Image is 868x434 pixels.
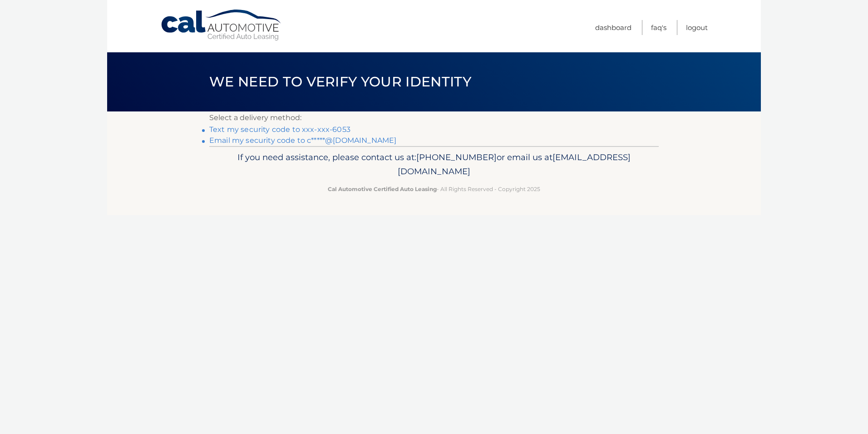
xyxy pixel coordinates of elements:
[686,20,708,35] a: Logout
[416,152,497,162] span: [PHONE_NUMBER]
[209,136,396,145] a: Email my security code to c*****@[DOMAIN_NAME]
[209,111,659,124] p: Select a delivery method:
[209,73,471,90] span: We need to verify your identity
[328,186,437,192] strong: Cal Automotive Certified Auto Leasing
[160,9,283,41] a: Cal Automotive
[209,125,350,134] a: Text my security code to xxx-xxx-6053
[595,20,631,35] a: Dashboard
[215,184,653,194] p: - All Rights Reserved - Copyright 2025
[215,150,653,179] p: If you need assistance, please contact us at: or email us at
[651,20,666,35] a: FAQ's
